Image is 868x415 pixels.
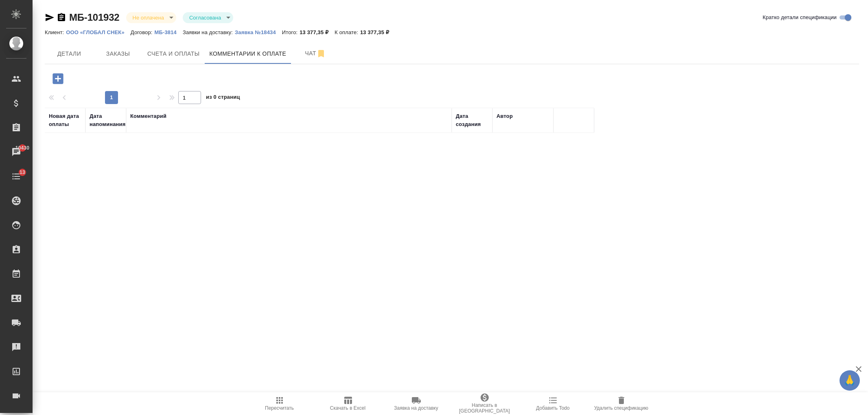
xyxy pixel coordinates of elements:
div: Новая дата оплаты [49,112,81,128]
p: Договор: [131,29,155,35]
p: 13 377,35 ₽ [360,29,395,35]
span: Заказы [98,49,138,59]
button: Согласована [187,14,223,21]
div: Не оплачена [183,12,233,23]
a: МБ-3814 [155,28,183,35]
span: Чат [296,48,335,59]
button: Скопировать ссылку [57,13,66,22]
span: из 0 страниц [206,92,240,104]
span: Кратко детали спецификации [763,13,837,22]
p: Клиент: [45,29,66,35]
a: 10430 [2,142,31,162]
div: Не оплачена [126,12,176,23]
a: ООО «ГЛОБАЛ СНЕК» [66,28,131,35]
a: МБ-101932 [69,12,120,23]
div: Дата напоминания [90,112,125,128]
button: Добавить комментарий [47,70,69,87]
span: Счета и оплаты [147,49,200,59]
p: К оплате: [335,29,360,35]
button: Не оплачена [130,14,166,21]
div: Дата создания [456,112,488,128]
a: 13 [2,166,31,187]
span: 10430 [11,144,34,152]
span: 🙏 [843,372,857,389]
p: 13 377,35 ₽ [300,29,335,35]
span: Комментарии к оплате [210,49,286,59]
button: Скопировать ссылку для ЯМессенджера [45,13,55,22]
span: Детали [50,49,89,59]
span: 13 [15,168,30,176]
p: Итого: [282,29,300,35]
p: Заявки на доставку: [183,29,235,35]
button: Заявка №18434 [235,28,282,37]
p: МБ-3814 [155,29,183,35]
p: Заявка №18434 [235,29,282,35]
div: Комментарий [130,112,166,120]
p: ООО «ГЛОБАЛ СНЕК» [66,29,131,35]
div: Автор [496,112,513,120]
button: 🙏 [840,370,860,391]
svg: Отписаться [316,49,326,59]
